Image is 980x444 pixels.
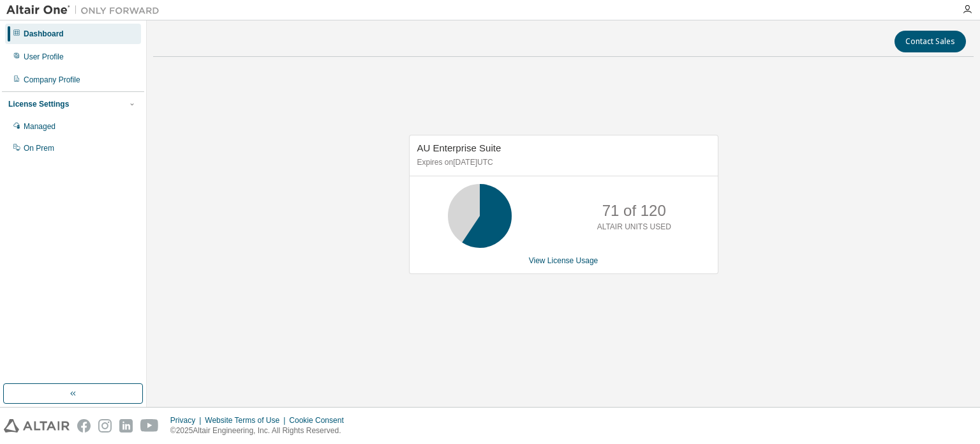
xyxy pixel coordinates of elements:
a: View License Usage [529,256,598,265]
img: altair_logo.svg [4,419,70,433]
div: User Profile [24,52,64,62]
div: License Settings [8,99,69,109]
button: Contact Sales [895,31,966,52]
p: © 2025 Altair Engineering, Inc. All Rights Reserved. [170,425,352,436]
p: Expires on [DATE] UTC [417,157,707,168]
span: AU Enterprise Suite [417,142,501,153]
div: Company Profile [24,75,80,85]
div: Managed [24,121,56,132]
div: Privacy [170,415,205,425]
img: youtube.svg [140,419,159,433]
img: facebook.svg [77,419,91,433]
div: Dashboard [24,29,64,39]
p: 71 of 120 [602,200,666,222]
img: linkedin.svg [119,419,133,433]
p: ALTAIR UNITS USED [597,222,671,233]
div: Cookie Consent [289,415,351,425]
img: Altair One [6,4,166,17]
img: instagram.svg [98,419,112,433]
div: Website Terms of Use [205,415,289,425]
div: On Prem [24,143,54,153]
